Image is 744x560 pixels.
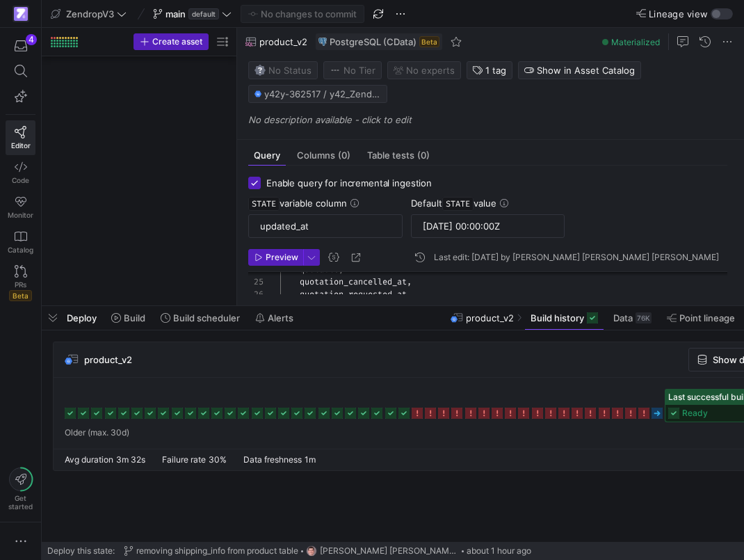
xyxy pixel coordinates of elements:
span: Code [12,176,29,184]
p: No description available - click to edit [248,114,738,125]
button: Build [105,306,152,330]
button: ZendropV3 [47,5,130,23]
span: default [188,8,219,19]
span: Data [613,312,633,323]
button: No tierNo Tier [323,61,382,79]
span: Preview [266,253,298,262]
span: 1 tag [485,65,506,76]
span: Build [124,312,145,323]
span: about 1 hour ago [467,546,531,556]
span: (0) [338,151,350,160]
span: No Status [254,65,312,76]
span: , [407,276,412,287]
button: Build history [524,306,604,330]
span: Enable query for incremental ingestion [266,177,432,189]
span: STATE [248,197,280,211]
span: Older (max. 30d) [65,428,129,438]
span: product_v2 [84,354,132,365]
div: 4 [26,34,37,45]
button: Getstarted [6,462,35,516]
span: main [165,8,186,19]
img: No status [254,65,266,76]
img: No tier [330,65,341,76]
a: https://storage.googleapis.com/y42-prod-data-exchange/images/qZXOSqkTtPuVcXVzF40oUlM07HVTwZXfPK0U... [6,2,35,26]
span: Data freshness [243,454,302,465]
span: STATE [442,197,474,211]
div: 26 [248,288,264,301]
div: Last edit: [DATE] by [PERSON_NAME] [PERSON_NAME] [PERSON_NAME] [434,253,719,262]
a: Editor [6,120,35,155]
span: Alerts [268,312,293,323]
button: Build scheduler [154,306,246,330]
span: Table tests [367,151,430,160]
span: Point lineage [679,312,735,323]
span: Deploy [67,312,97,323]
span: y42y-362517 / y42_ZendropV3_main / source__Postgres-CData__product_v2 [264,88,381,99]
button: maindefault [149,5,235,23]
img: https://storage.googleapis.com/y42-prod-data-exchange/images/G2kHvxVlt02YItTmblwfhPy4mK5SfUxFU6Tr... [306,545,317,557]
button: No statusNo Status [248,61,318,79]
a: Code [6,155,35,190]
button: Preview [248,249,303,266]
span: Build scheduler [173,312,240,323]
span: product_v2 [466,312,514,323]
img: undefined [318,38,327,46]
span: Create asset [152,37,202,47]
span: product_v2 [259,36,307,47]
span: (0) [417,151,430,160]
span: quotation_requested_at [300,289,407,300]
span: 1m [305,454,316,465]
span: 30% [209,454,227,465]
a: PRsBeta [6,259,35,307]
span: No expert s [406,65,455,76]
span: [PERSON_NAME] [PERSON_NAME] [PERSON_NAME] [320,546,459,556]
span: Get started [8,494,33,511]
a: Catalog [6,225,35,259]
button: Point lineage [661,306,741,330]
span: removing shipping_info from product table [136,546,298,556]
div: 76K [636,312,652,323]
span: Default value [411,198,496,209]
button: y42y-362517 / y42_ZendropV3_main / source__Postgres-CData__product_v2 [248,85,387,103]
span: Query [254,151,280,160]
span: Catalog [8,246,33,254]
a: Monitor [6,190,35,225]
button: Create asset [134,33,209,50]
span: No Tier [330,65,375,76]
span: Avg duration [65,454,113,465]
span: Beta [9,290,32,301]
span: , [407,289,412,300]
span: ready [682,408,708,418]
span: Failure rate [162,454,206,465]
img: https://storage.googleapis.com/y42-prod-data-exchange/images/qZXOSqkTtPuVcXVzF40oUlM07HVTwZXfPK0U... [14,7,28,21]
span: Lineage view [649,8,708,19]
span: PostgreSQL (CData) [330,36,417,47]
span: Columns [297,151,350,160]
span: Show in Asset Catalog [537,65,635,76]
span: Deploy this state: [47,546,115,556]
span: Monitor [8,211,33,219]
button: Data76K [607,306,658,330]
button: removing shipping_info from product tablehttps://storage.googleapis.com/y42-prod-data-exchange/im... [120,542,535,560]
button: Show in Asset Catalog [518,61,641,79]
span: Materialized [611,37,660,47]
div: 25 [248,275,264,288]
span: variable column [248,198,347,209]
button: 4 [6,33,35,58]
button: No experts [387,61,461,79]
span: ZendropV3 [66,8,114,19]
span: Editor [11,141,31,150]
span: PRs [15,280,26,289]
button: Alerts [249,306,300,330]
span: quotation_cancelled_at [300,276,407,287]
span: Beta [419,36,439,47]
span: 3m 32s [116,454,145,465]
button: 1 tag [467,61,512,79]
span: Build history [531,312,584,323]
